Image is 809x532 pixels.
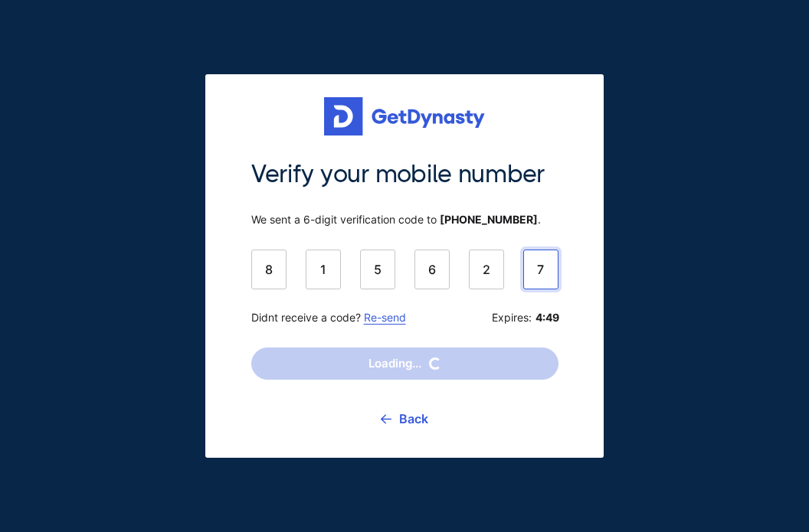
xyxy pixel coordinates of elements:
span: Verify your mobile number [251,158,558,191]
b: 4:49 [536,311,558,325]
img: Get started for free with Dynasty Trust Company [324,97,485,135]
b: [PHONE_NUMBER] [440,213,538,226]
span: Expires: [492,311,558,325]
span: We sent a 6-digit verification code to . [251,213,558,227]
a: Re-send [364,311,406,324]
a: Back [381,400,428,438]
span: Didnt receive a code? [251,311,406,325]
img: go back icon [381,414,391,424]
